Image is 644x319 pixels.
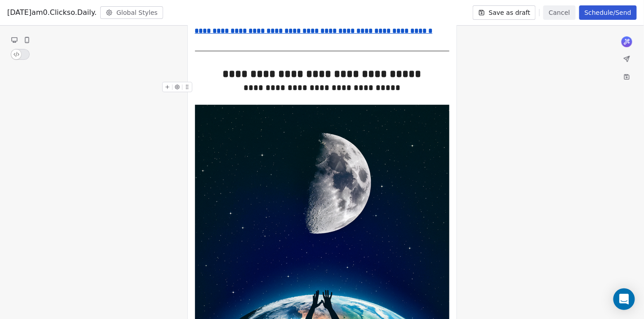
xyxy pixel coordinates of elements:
[100,6,163,19] button: Global Styles
[7,7,97,18] span: [DATE]am0.Clickso.Daily.
[579,5,637,20] button: Schedule/Send
[613,288,635,310] div: Open Intercom Messenger
[543,5,575,20] button: Cancel
[473,5,536,20] button: Save as draft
